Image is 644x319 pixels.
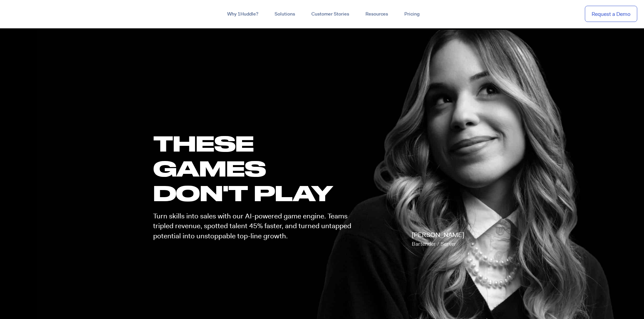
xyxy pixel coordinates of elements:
[153,211,357,241] p: Turn skills into sales with our AI-powered game engine. Teams tripled revenue, spotted talent 45%...
[303,8,357,20] a: Customer Stories
[219,8,266,20] a: Why 1Huddle?
[396,8,428,20] a: Pricing
[7,7,55,20] img: ...
[153,131,357,205] h1: these GAMES DON'T PLAY
[412,240,456,247] span: Bartender / Server
[357,8,396,20] a: Resources
[266,8,303,20] a: Solutions
[412,230,464,249] p: [PERSON_NAME]
[585,6,637,22] a: Request a Demo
